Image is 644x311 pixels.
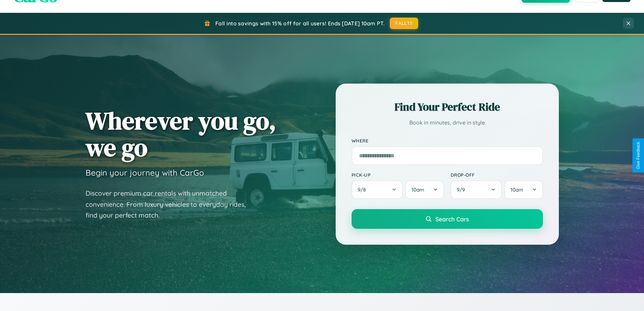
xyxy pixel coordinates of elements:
span: 9 / 9 [457,186,468,193]
span: 9 / 8 [358,186,369,193]
button: 10am [405,180,444,199]
button: 9/9 [451,180,502,199]
button: FALL15 [390,18,418,29]
label: Where [352,138,543,143]
span: 10am [510,186,523,193]
h1: Wherever you go, we go [86,107,276,161]
label: Drop-off [451,172,543,178]
span: Search Cars [435,215,469,223]
button: 10am [504,180,543,199]
p: Discover premium car rentals with unmatched convenience. From luxury vehicles to everyday rides, ... [86,188,255,221]
h2: Find Your Perfect Ride [352,99,543,114]
h3: Begin your journey with CarGo [86,168,204,178]
span: Fall into savings with 15% off for all users! Ends [DATE] 10am PT. [215,20,385,27]
div: Give Feedback [636,142,641,169]
span: 10am [411,186,424,193]
button: 9/8 [352,180,403,199]
label: Pick-up [352,172,444,178]
button: Search Cars [352,209,543,229]
p: Book in minutes, drive in style [352,118,543,128]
